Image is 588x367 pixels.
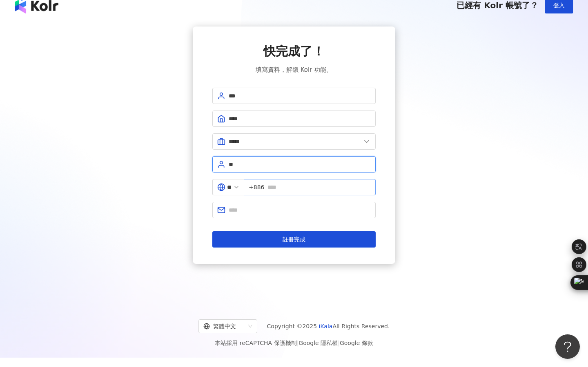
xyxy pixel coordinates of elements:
[297,340,299,346] span: |
[298,340,338,346] a: Google 隱私權
[555,334,580,359] iframe: Help Scout Beacon - Open
[215,338,373,348] span: 本站採用 reCAPTCHA 保護機制
[340,340,373,346] a: Google 條款
[267,321,390,331] span: Copyright © 2025 All Rights Reserved.
[283,236,305,243] span: 註冊完成
[263,43,325,60] span: 快完成了！
[338,340,340,346] span: |
[256,65,332,75] span: 填寫資料，解鎖 Kolr 功能。
[457,0,538,10] span: 已經有 Kolr 帳號了？
[553,2,565,9] span: 登入
[319,323,333,329] a: iKala
[212,231,376,248] button: 註冊完成
[249,183,264,192] span: +886
[203,320,245,333] div: 繁體中文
